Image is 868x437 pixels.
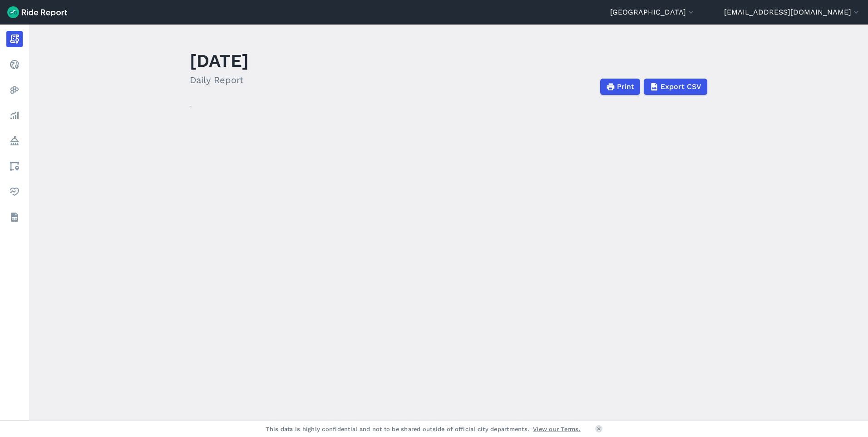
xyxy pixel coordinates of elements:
h1: [DATE] [190,48,249,73]
a: Policy [6,133,23,149]
a: Report [6,31,23,47]
button: Export CSV [644,79,707,95]
a: Datasets [6,209,23,225]
a: Realtime [6,56,23,73]
a: Analyze [6,107,23,124]
a: Health [6,184,23,200]
button: [EMAIL_ADDRESS][DOMAIN_NAME] [724,7,861,18]
span: Print [617,81,634,92]
span: Export CSV [661,81,701,92]
h2: Daily Report [190,73,249,87]
a: Heatmaps [6,82,23,98]
a: View our Terms. [533,425,581,433]
img: Ride Report [7,6,67,18]
button: [GEOGRAPHIC_DATA] [610,7,695,18]
button: Print [600,79,640,95]
a: Areas [6,158,23,174]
